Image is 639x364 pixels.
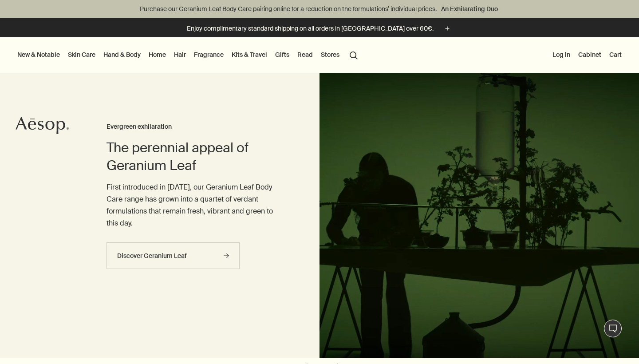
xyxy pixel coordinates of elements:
nav: supplementary [551,37,623,73]
a: Gifts [273,49,291,60]
a: Hand & Body [102,49,142,60]
a: Hair [172,49,188,60]
a: Discover Geranium Leaf [106,242,240,269]
button: Open search [346,46,362,63]
p: First introduced in [DATE], our Geranium Leaf Body Care range has grown into a quartet of verdant... [106,181,284,229]
a: Read [296,49,315,60]
a: Kits & Travel [230,49,269,60]
p: Purchase our Geranium Leaf Body Care pairing online for a reduction on the formulations’ individu... [9,4,630,14]
svg: Aesop [16,117,69,135]
a: Fragrance [192,49,225,60]
nav: primary [16,37,362,73]
a: Home [147,49,168,60]
p: Enjoy complimentary standard shipping on all orders in [GEOGRAPHIC_DATA] over 60€. [187,24,434,33]
button: Enjoy complimentary standard shipping on all orders in [GEOGRAPHIC_DATA] over 60€. [187,24,452,34]
h3: Evergreen exhilaration [106,122,284,132]
button: Live-Support Chat [604,320,622,337]
button: Cart [607,49,623,60]
a: Cabinet [576,49,603,60]
button: Log in [551,49,572,60]
button: Stores [319,49,341,60]
button: New & Notable [16,49,62,60]
h2: The perennial appeal of Geranium Leaf [106,139,284,174]
a: Skin Care [66,49,97,60]
a: An Exhilarating Duo [439,4,500,14]
a: Aesop [16,117,69,137]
